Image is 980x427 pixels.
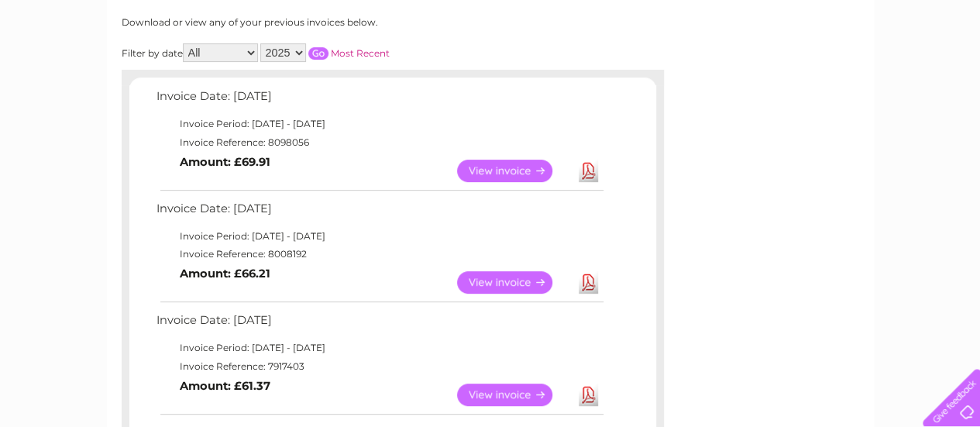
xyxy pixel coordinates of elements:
[929,66,965,77] a: Log out
[34,40,113,88] img: logo.png
[457,271,571,294] a: View
[122,17,528,28] div: Download or view any of your previous invoices below.
[180,155,270,169] b: Amount: £69.91
[153,133,606,152] td: Invoice Reference: 8098056
[457,384,571,406] a: View
[877,66,915,77] a: Contact
[707,66,737,77] a: Water
[153,339,606,357] td: Invoice Period: [DATE] - [DATE]
[125,9,857,75] div: Clear Business is a trading name of Verastar Limited (registered in [GEOGRAPHIC_DATA] No. 3667643...
[457,160,571,182] a: View
[579,271,598,294] a: Download
[579,384,598,406] a: Download
[153,86,606,115] td: Invoice Date: [DATE]
[180,379,270,393] b: Amount: £61.37
[789,66,836,77] a: Telecoms
[153,115,606,133] td: Invoice Period: [DATE] - [DATE]
[153,245,606,263] td: Invoice Reference: 8008192
[180,267,270,281] b: Amount: £66.21
[688,8,795,27] a: 0333 014 3131
[579,160,598,182] a: Download
[153,310,606,339] td: Invoice Date: [DATE]
[746,66,780,77] a: Energy
[153,357,606,376] td: Invoice Reference: 7917403
[153,198,606,227] td: Invoice Date: [DATE]
[153,227,606,246] td: Invoice Period: [DATE] - [DATE]
[331,47,390,59] a: Most Recent
[845,66,868,77] a: Blog
[122,43,528,62] div: Filter by date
